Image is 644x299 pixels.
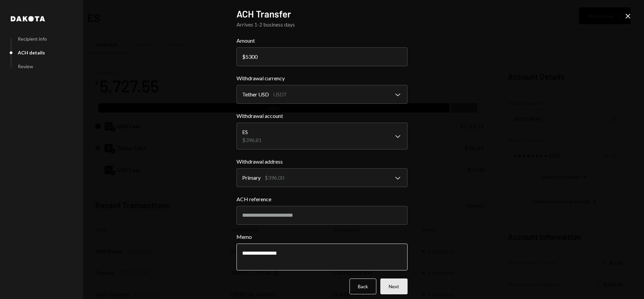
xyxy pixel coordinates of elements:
label: Memo [236,233,408,241]
input: 0.00 [236,47,408,66]
button: Withdrawal account [236,123,408,149]
label: ACH reference [236,195,408,203]
label: Amount [236,37,408,45]
div: USDT [273,90,287,98]
label: Withdrawal account [236,112,408,120]
label: Withdrawal address [236,158,408,166]
button: Next [380,279,408,294]
div: $ [242,53,246,60]
div: Recipient info [18,36,47,42]
button: Back [350,279,376,294]
div: ACH details [18,50,45,55]
div: Review [18,63,33,69]
label: Withdrawal currency [236,74,408,82]
button: Withdrawal address [236,168,408,187]
h2: ACH Transfer [236,7,408,20]
button: Withdrawal currency [236,85,408,104]
div: Arrives 1-2 business days [236,20,408,29]
div: $396.00 [265,174,284,182]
